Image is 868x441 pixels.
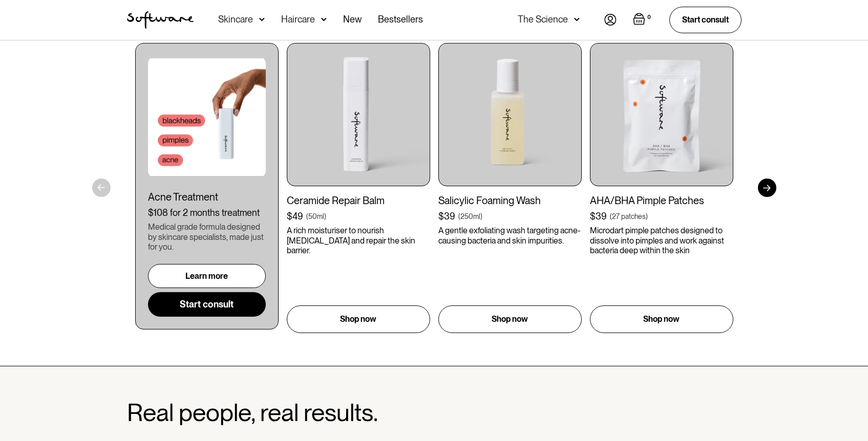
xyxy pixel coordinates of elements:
div: $108 for 2 months treatment [148,207,266,218]
p: A rich moisturiser to nourish [MEDICAL_DATA] and repair the skin barrier. [287,226,430,255]
div: 250ml [460,211,480,222]
a: AHA/BHA Pimple Patches$39(27 patches)Microdart pimple patches designed to dissolve into pimples a... [590,43,733,333]
p: A gentle exfoliating wash targeting acne-causing bacteria and skin impurities. [438,226,582,245]
div: ( [610,211,612,222]
div: Medical grade formula designed by skincare specialists, made just for you. [148,222,266,252]
div: 27 patches [612,211,646,222]
div: Skincare [218,14,253,25]
img: Software Logo [127,11,194,29]
div: Salicylic Foaming Wash [438,194,582,207]
div: $39 [590,211,607,222]
img: arrow down [259,14,265,25]
div: ) [646,211,648,222]
div: Learn more [185,271,228,281]
p: Shop now [340,313,376,325]
h2: Real people, real results. [127,399,378,426]
div: 0 [645,13,653,22]
div: 50ml [308,211,324,222]
div: Ceramide Repair Balm [287,194,430,207]
p: Shop now [492,313,528,325]
img: arrow down [321,14,327,25]
a: Open empty cart [633,13,653,27]
a: Salicylic Foaming Wash$39(250ml)A gentle exfoliating wash targeting acne-causing bacteria and ski... [438,43,582,333]
a: Learn more [148,264,266,288]
div: ) [480,211,482,222]
p: Shop now [643,313,680,325]
div: Acne Treatment [148,191,266,203]
a: home [127,11,194,29]
div: The Science [518,14,568,25]
p: Microdart pimple patches designed to dissolve into pimples and work against bacteria deep within ... [590,226,733,255]
div: Haircare [281,14,315,25]
img: arrow down [574,14,580,25]
a: Start consult [669,7,742,33]
a: Ceramide Repair Balm$49(50ml)A rich moisturiser to nourish [MEDICAL_DATA] and repair the skin bar... [287,43,430,333]
div: $39 [438,211,455,222]
div: ) [324,211,326,222]
div: AHA/BHA Pimple Patches [590,194,733,207]
div: ( [458,211,460,222]
div: ( [306,211,308,222]
div: $49 [287,211,303,222]
a: Start consult [148,292,266,317]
